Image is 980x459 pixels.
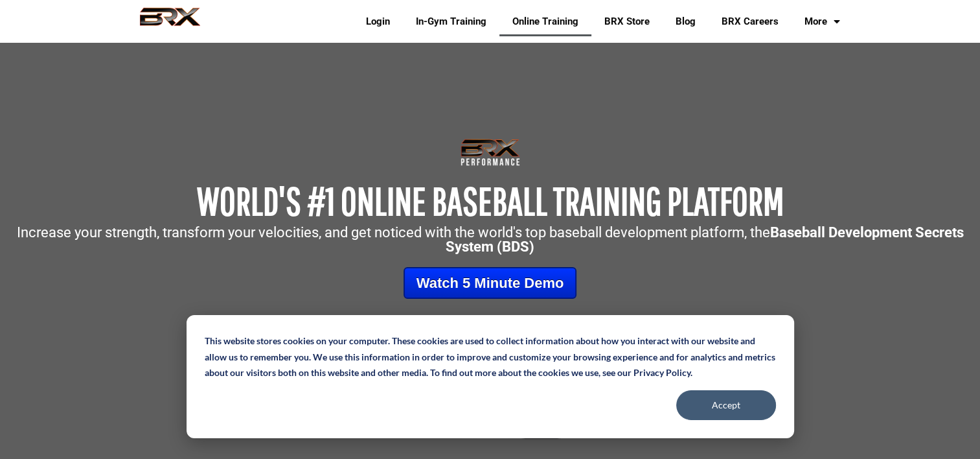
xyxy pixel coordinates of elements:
a: Watch 5 Minute Demo [404,267,577,299]
a: Login [353,6,403,36]
img: BRX Performance [128,7,212,36]
button: Accept [676,390,776,420]
span: WORLD'S #1 ONLINE BASEBALL TRAINING PLATFORM [197,178,784,223]
iframe: Chat Widget [746,325,980,459]
strong: Baseball Development Secrets System (BDS) [446,224,964,255]
a: BRX Store [591,6,663,36]
p: This website stores cookies on your computer. These cookies are used to collect information about... [205,333,776,381]
img: Mockup-2-large [387,312,593,442]
img: Transparent-Black-BRX-Logo-White-Performance [459,136,522,169]
a: More [792,6,853,36]
div: Navigation Menu [343,6,853,36]
a: Online Training [499,6,591,36]
a: Blog [663,6,709,36]
a: BRX Careers [709,6,792,36]
div: Cookie banner [187,315,794,438]
p: Increase your strength, transform your velocities, and get noticed with the world's top baseball ... [6,226,974,254]
a: In-Gym Training [403,6,499,36]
